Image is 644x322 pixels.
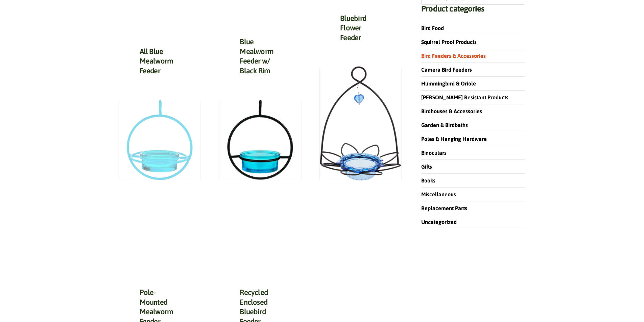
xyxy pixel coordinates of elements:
[421,80,476,86] a: Hummingbird & Oriole
[421,191,456,197] a: Miscellaneous
[421,108,482,114] a: Birdhouses & Accessories
[421,164,432,170] a: Gifts
[140,47,173,75] a: All Blue Mealworm Feeder
[421,25,444,31] a: Bird Food
[421,5,525,17] h4: Product categories
[421,39,477,45] a: Squirrel Proof Products
[421,205,467,211] a: Replacement Parts
[421,67,472,73] a: Camera Bird Feeders
[421,53,486,59] a: Bird Feeders & Accessories
[421,177,435,183] a: Books
[421,122,468,128] a: Garden & Birdbaths
[421,136,487,142] a: Poles & Hanging Hardware
[340,14,366,42] a: Bluebird Flower Feeder
[421,94,508,100] a: [PERSON_NAME] Resistant Products
[240,37,273,75] a: Blue Mealworm Feeder w/ Black Rim
[421,150,447,156] a: Binoculars
[421,219,457,225] a: Uncategorized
